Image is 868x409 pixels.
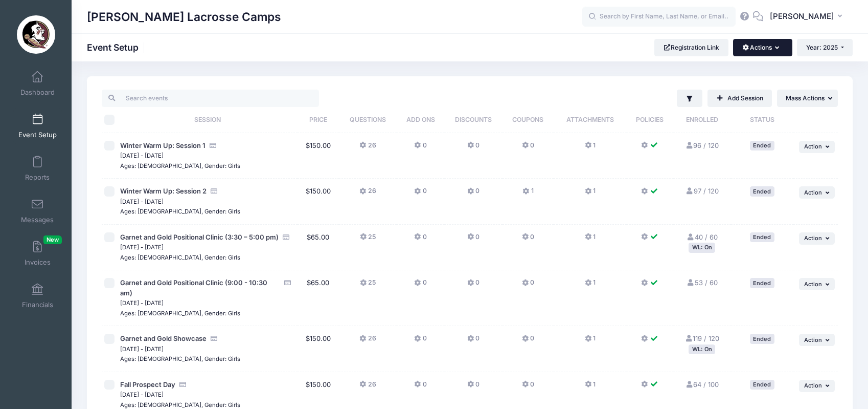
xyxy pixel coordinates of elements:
th: Price [298,107,339,133]
span: Winter Warm Up: Session 1 [120,141,205,149]
td: $150.00 [298,133,339,179]
span: Garnet and Gold Positional Clinic (3:30 – 5:00 pm) [120,233,279,241]
small: [DATE] - [DATE] [120,346,164,353]
button: 0 [522,141,534,156]
span: Reports [25,173,50,182]
a: Financials [13,278,62,314]
button: 0 [414,278,426,293]
small: [DATE] - [DATE] [120,198,164,205]
span: Action [804,336,822,343]
button: Action [799,278,835,290]
th: Questions [339,107,397,133]
i: Accepting Credit Card Payments [178,381,187,388]
h1: Event Setup [87,42,147,53]
button: 26 [359,334,376,349]
span: Questions [350,116,386,123]
span: [PERSON_NAME] [770,11,834,22]
span: Action [804,143,822,150]
a: Messages [13,193,62,229]
i: Accepting Credit Card Payments [283,279,291,286]
small: Ages: [DEMOGRAPHIC_DATA], Gender: Girls [120,310,240,317]
small: Ages: [DEMOGRAPHIC_DATA], Gender: Girls [120,208,240,215]
th: Policies [627,107,673,133]
button: 0 [467,334,479,349]
button: 26 [359,186,376,201]
span: Action [804,189,822,196]
i: Accepting Credit Card Payments [209,142,217,149]
a: 40 / 60 [687,233,718,241]
div: Ended [750,232,774,242]
button: 0 [467,186,479,201]
small: [DATE] - [DATE] [120,391,164,398]
th: Discounts [444,107,503,133]
button: 0 [467,380,479,395]
button: 26 [359,141,376,156]
a: Reports [13,150,62,186]
button: 0 [467,141,479,156]
div: Ended [750,186,774,196]
span: Event Setup [18,131,57,139]
span: Garnet and Gold Showcase [120,334,207,342]
small: [DATE] - [DATE] [120,244,164,251]
i: Accepting Credit Card Payments [282,234,290,241]
div: Ended [750,334,774,343]
span: New [43,235,62,244]
div: WL: On [689,345,715,354]
a: InvoicesNew [13,235,62,271]
span: Dashboard [20,88,55,97]
span: Messages [21,216,54,224]
th: Session [118,107,298,133]
span: Action [804,281,822,288]
td: $150.00 [298,179,339,225]
a: Dashboard [13,66,62,101]
button: Mass Actions [777,90,838,107]
button: 0 [414,186,426,201]
button: 1 [585,141,596,156]
button: 0 [414,380,426,395]
small: Ages: [DEMOGRAPHIC_DATA], Gender: Girls [120,254,240,261]
td: $65.00 [298,225,339,271]
span: Winter Warm Up: Session 2 [120,187,207,195]
a: Registration Link [654,39,728,56]
button: [PERSON_NAME] [763,5,853,29]
th: Status [731,107,794,133]
button: Actions [733,39,792,56]
button: 0 [414,232,426,247]
button: 0 [522,232,534,247]
th: Add Ons [397,107,444,133]
a: 119 / 120 [684,334,719,342]
a: 97 / 120 [686,187,719,195]
button: 25 [360,232,376,247]
button: 25 [360,278,376,293]
span: Garnet and Gold Positional Clinic (9:00 - 10:30 am) [120,278,267,297]
button: 0 [522,278,534,293]
td: $150.00 [298,326,339,372]
button: 0 [414,334,426,349]
small: Ages: [DEMOGRAPHIC_DATA], Gender: Girls [120,162,240,169]
span: Invoices [25,258,51,267]
button: 0 [522,334,534,349]
span: Coupons [512,116,543,123]
button: 0 [467,232,479,247]
button: 26 [359,380,376,395]
th: Coupons [502,107,553,133]
a: 64 / 100 [685,380,719,389]
a: 53 / 60 [687,278,718,287]
small: Ages: [DEMOGRAPHIC_DATA], Gender: Girls [120,355,240,362]
th: Enrolled [673,107,731,133]
button: 0 [522,380,534,395]
a: Event Setup [13,108,62,144]
span: Policies [636,116,664,123]
span: Action [804,234,822,242]
div: Ended [750,141,774,150]
a: 96 / 120 [685,141,719,149]
i: Accepting Credit Card Payments [210,188,218,195]
div: Ended [750,278,774,288]
button: Action [799,380,835,392]
button: 1 [585,232,596,247]
h1: [PERSON_NAME] Lacrosse Camps [87,5,281,29]
button: 0 [467,278,479,293]
span: Add Ons [406,116,435,123]
a: Add Session [707,90,772,107]
button: Action [799,141,835,153]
